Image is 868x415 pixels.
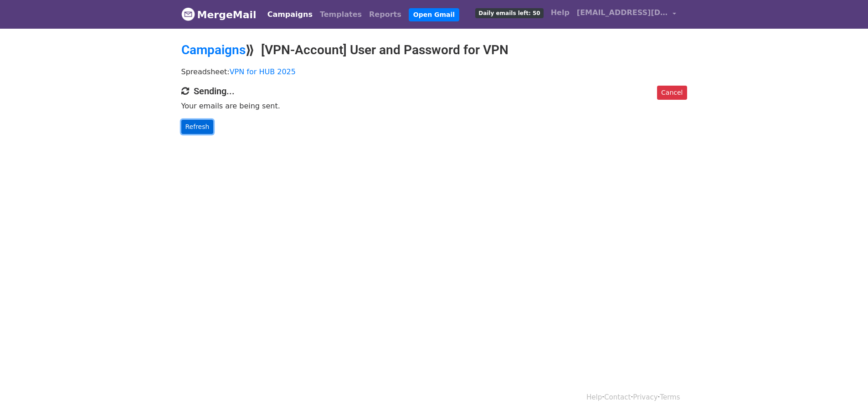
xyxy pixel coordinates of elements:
a: Help [586,393,602,401]
a: Daily emails left: 50 [472,4,547,22]
p: Spreadsheet: [181,67,687,77]
h4: Sending... [181,86,687,97]
a: VPN for HUB 2025 [230,67,296,76]
span: [EMAIL_ADDRESS][DOMAIN_NAME] [577,7,668,18]
span: Daily emails left: 50 [475,8,543,18]
h2: ⟫ [VPN-Account] User and Password for VPN [181,42,687,58]
p: Your emails are being sent. [181,101,687,111]
a: Help [547,4,573,22]
img: MergeMail logo [181,7,195,21]
a: Terms [660,393,680,401]
a: [EMAIL_ADDRESS][DOMAIN_NAME] [573,4,680,25]
a: Cancel [657,86,687,100]
a: Templates [316,5,365,24]
a: Campaigns [181,42,246,57]
iframe: Chat Widget [822,371,868,415]
a: Campaigns [264,5,316,24]
a: Contact [604,393,631,401]
a: Open Gmail [409,8,459,21]
a: MergeMail [181,5,257,24]
a: Privacy [633,393,657,401]
a: Reports [365,5,405,24]
a: Refresh [181,120,214,134]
